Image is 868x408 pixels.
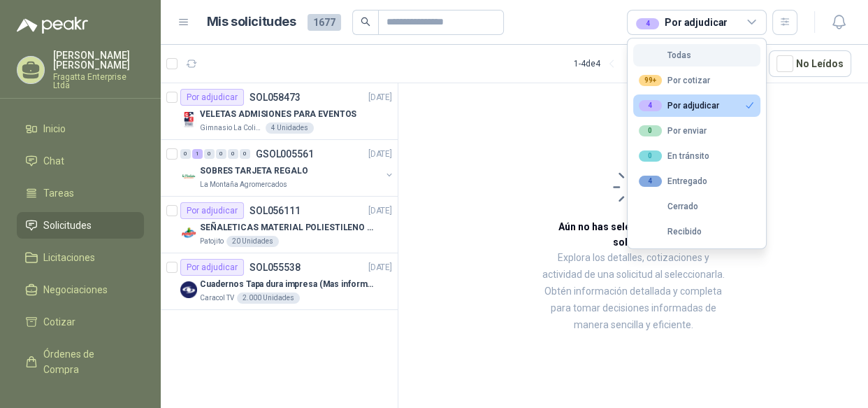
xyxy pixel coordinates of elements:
a: Por adjudicarSOL058473[DATE] Company LogoVELETAS ADMISIONES PARA EVENTOSGimnasio La Colina4 Unidades [161,83,398,140]
div: 0 [180,149,191,159]
a: Por adjudicarSOL056111[DATE] Company LogoSEÑALETICAS MATERIAL POLIESTILENO CON VINILO LAMINADO CA... [161,197,398,253]
p: VELETAS ADMISIONES PARA EVENTOS [200,108,356,121]
button: 0Por enviar [633,120,760,142]
p: SOL055538 [249,262,301,272]
button: No Leídos [769,50,851,77]
span: search [361,17,370,27]
p: [DATE] [368,204,392,218]
p: La Montaña Agromercados [200,179,287,190]
div: Por adjudicar [180,259,244,276]
div: 0 [639,125,662,136]
h1: Mis solicitudes [207,12,296,32]
span: Chat [43,153,64,169]
button: Recibido [633,220,760,243]
a: Negociaciones [17,276,144,303]
button: Cerrado [633,195,760,218]
div: Todas [639,50,691,60]
span: Inicio [43,121,66,136]
a: Inicio [17,115,144,142]
div: 2.000 Unidades [237,293,300,304]
div: Por adjudicar [180,89,244,106]
div: 1 [192,149,203,159]
h3: Aún no has seleccionado niguna solicitud [538,219,728,250]
p: SOBRES TARJETA REGALO [200,164,308,178]
div: 0 [639,150,662,162]
img: Company Logo [180,168,197,185]
p: Explora los detalles, cotizaciones y actividad de una solicitud al seleccionarla. Obtén informaci... [538,250,728,334]
p: SOL058473 [249,92,301,102]
a: Solicitudes [17,212,144,239]
p: [DATE] [368,261,392,274]
span: Cotizar [43,314,75,330]
button: Todas [633,44,760,66]
div: Por adjudicar [180,202,244,219]
div: En tránsito [639,150,709,162]
p: Gimnasio La Colina [200,122,263,134]
button: 4Entregado [633,170,760,192]
button: 0En tránsito [633,145,760,167]
p: Fragatta Enterprise Ltda [53,73,144,90]
span: Tareas [43,185,74,201]
img: Logo peakr [17,17,88,34]
div: 1 - 4 de 4 [574,52,645,75]
div: 4 [636,18,659,29]
a: Por adjudicarSOL055538[DATE] Company LogoCuadernos Tapa dura impresa (Mas informacion en el adjun... [161,253,398,310]
button: 99+Por cotizar [633,69,760,92]
a: Licitaciones [17,244,144,271]
p: [DATE] [368,91,392,104]
p: Patojito [200,236,224,247]
span: Negociaciones [43,282,108,297]
p: GSOL005561 [256,149,314,159]
img: Company Logo [180,281,197,298]
p: SEÑALETICAS MATERIAL POLIESTILENO CON VINILO LAMINADO CALIBRE 60 [200,221,374,234]
div: 4 [639,100,662,111]
div: 0 [204,149,215,159]
a: Cotizar [17,309,144,335]
a: Tareas [17,180,144,206]
span: Licitaciones [43,250,95,265]
div: Recibido [639,227,702,237]
div: Entregado [639,176,707,187]
span: Órdenes de Compra [43,346,131,377]
div: 99+ [639,75,662,86]
span: Solicitudes [43,218,92,233]
img: Company Logo [180,111,197,128]
div: Por enviar [639,125,707,136]
button: 4Por adjudicar [633,94,760,117]
p: [DATE] [368,148,392,161]
span: 1677 [308,14,341,31]
p: Cuadernos Tapa dura impresa (Mas informacion en el adjunto) [200,278,374,291]
div: Por adjudicar [636,15,728,30]
div: Cerrado [639,202,698,211]
p: Caracol TV [200,293,234,304]
div: 20 Unidades [226,236,279,247]
img: Company Logo [180,225,197,241]
div: 4 Unidades [266,122,314,134]
a: Órdenes de Compra [17,341,144,383]
p: SOL056111 [249,206,301,216]
p: [PERSON_NAME] [PERSON_NAME] [53,50,144,70]
a: Chat [17,148,144,174]
div: 0 [240,149,250,159]
div: Por adjudicar [639,100,719,111]
div: 4 [639,176,662,187]
div: 0 [228,149,238,159]
div: 0 [216,149,226,159]
a: 0 1 0 0 0 0 GSOL005561[DATE] Company LogoSOBRES TARJETA REGALOLa Montaña Agromercados [180,146,395,190]
div: Por cotizar [639,75,710,86]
